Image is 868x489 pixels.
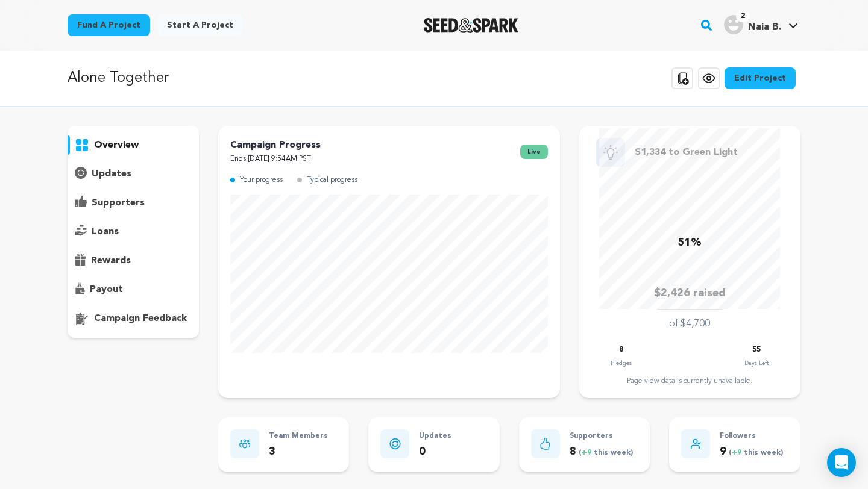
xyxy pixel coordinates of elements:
[68,67,169,89] p: Alone Together
[307,173,357,187] p: Typical progress
[748,22,781,32] span: Naia B.
[92,167,131,181] p: updates
[68,14,150,36] a: Fund a project
[752,343,761,357] p: 55
[92,196,145,210] p: supporters
[68,164,199,184] button: updates
[619,343,623,357] p: 8
[732,449,744,456] span: +9
[68,251,199,270] button: rewards
[720,443,783,461] p: 9
[720,429,783,443] p: Followers
[827,448,856,477] div: Open Intercom Messenger
[669,317,710,331] p: of $4,700
[722,13,800,38] span: Naia B.'s Profile
[68,193,199,213] button: supporters
[91,254,131,268] p: rewards
[520,145,548,159] span: live
[94,138,139,152] p: overview
[611,357,632,369] p: Pledges
[591,376,788,386] div: Page view data is currently unavailable.
[68,222,199,241] button: loans
[722,13,800,34] a: Naia B.'s Profile
[570,429,633,443] p: Supporters
[68,135,199,155] button: overview
[269,443,328,461] p: 3
[90,282,123,297] p: payout
[744,357,769,369] p: Days Left
[68,309,199,328] button: campaign feedback
[157,14,243,36] a: Start a project
[582,449,594,456] span: +9
[576,449,633,456] span: ( this week)
[424,18,518,33] a: Seed&Spark Homepage
[94,311,187,326] p: campaign feedback
[570,443,633,461] p: 8
[240,173,283,187] p: Your progress
[736,10,750,22] span: 2
[230,152,321,166] p: Ends [DATE] 9:54AM PST
[424,18,518,33] img: Seed&Spark Logo Dark Mode
[269,429,328,443] p: Team Members
[230,138,321,152] p: Campaign Progress
[419,429,451,443] p: Updates
[725,67,796,89] a: Edit Project
[419,443,451,461] p: 0
[68,280,199,299] button: payout
[678,234,702,252] p: 51%
[92,225,119,239] p: loans
[724,15,743,34] img: user.png
[726,449,783,456] span: ( this week)
[724,15,781,34] div: Naia B.'s Profile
